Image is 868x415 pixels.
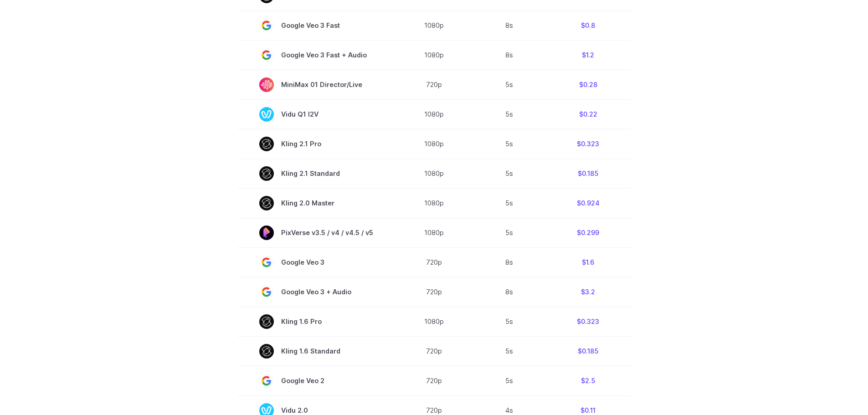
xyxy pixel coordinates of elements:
[395,366,473,395] td: 720p
[395,247,473,277] td: 720p
[395,70,473,99] td: 720p
[545,159,631,188] td: $0.185
[395,40,473,70] td: 1080p
[545,10,631,40] td: $0.8
[395,336,473,366] td: 720p
[395,307,473,336] td: 1080p
[395,188,473,218] td: 1080p
[259,196,373,210] span: Kling 2.0 Master
[259,225,373,240] span: PixVerse v3.5 / v4 / v4.5 / v5
[545,218,631,247] td: $0.299
[259,314,373,329] span: Kling 1.6 Pro
[473,277,545,307] td: 8s
[259,374,373,388] span: Google Veo 2
[395,10,473,40] td: 1080p
[395,99,473,129] td: 1080p
[545,247,631,277] td: $1.6
[545,366,631,395] td: $2.5
[259,77,373,92] span: MiniMax 01 Director/Live
[259,137,373,151] span: Kling 2.1 Pro
[259,344,373,359] span: Kling 1.6 Standard
[395,129,473,159] td: 1080p
[545,336,631,366] td: $0.185
[545,99,631,129] td: $0.22
[473,247,545,277] td: 8s
[259,285,373,299] span: Google Veo 3 + Audio
[473,188,545,218] td: 5s
[473,70,545,99] td: 5s
[395,218,473,247] td: 1080p
[545,70,631,99] td: $0.28
[473,40,545,70] td: 8s
[545,277,631,307] td: $3.2
[473,336,545,366] td: 5s
[259,255,373,270] span: Google Veo 3
[545,307,631,336] td: $0.323
[395,159,473,188] td: 1080p
[473,99,545,129] td: 5s
[473,159,545,188] td: 5s
[259,48,373,62] span: Google Veo 3 Fast + Audio
[259,166,373,181] span: Kling 2.1 Standard
[259,107,373,122] span: Vidu Q1 I2V
[473,218,545,247] td: 5s
[473,129,545,159] td: 5s
[545,40,631,70] td: $1.2
[545,188,631,218] td: $0.924
[395,277,473,307] td: 720p
[473,366,545,395] td: 5s
[259,18,373,33] span: Google Veo 3 Fast
[473,10,545,40] td: 8s
[473,307,545,336] td: 5s
[545,129,631,159] td: $0.323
